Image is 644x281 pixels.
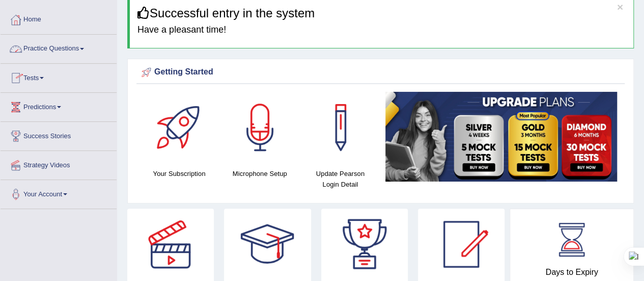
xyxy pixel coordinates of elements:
h4: Your Subscription [144,168,214,179]
h4: Update Pearson Login Detail [305,168,375,190]
h4: Have a pleasant time! [137,25,626,35]
a: Your Account [1,180,117,206]
a: Predictions [1,93,117,118]
a: Tests [1,64,117,89]
a: Home [1,6,117,31]
img: small5.jpg [385,92,617,182]
h4: Microphone Setup [225,168,295,179]
button: × [617,2,623,12]
h3: Successful entry in the system [137,7,626,20]
a: Strategy Videos [1,151,117,176]
a: Success Stories [1,122,117,147]
a: Practice Questions [1,35,117,60]
h4: Days to Expiry [521,268,622,277]
div: Getting Started [139,65,622,80]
